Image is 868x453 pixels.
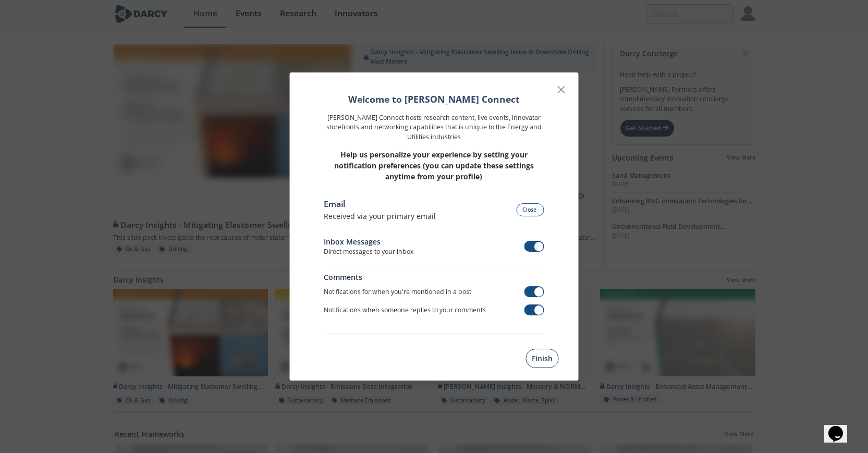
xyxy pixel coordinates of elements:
div: Direct messages to your inbox [324,247,413,256]
p: Received via your primary email [324,211,436,222]
p: Help us personalize your experience by setting your notification preferences (you can update thes... [324,149,544,182]
div: Inbox Messages [324,236,413,247]
div: Email [324,198,436,211]
button: Close [516,203,544,216]
p: Notifications for when you're mentioned in a post [324,287,471,297]
iframe: chat widget [824,411,858,443]
h1: Welcome to [PERSON_NAME] Connect [324,92,544,106]
p: Notifications when someone replies to your comments [324,305,486,315]
div: Comments [324,272,544,283]
button: Finish [526,349,559,368]
p: [PERSON_NAME] Connect hosts research content, live events, innovator storefronts and networking c... [324,113,544,142]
